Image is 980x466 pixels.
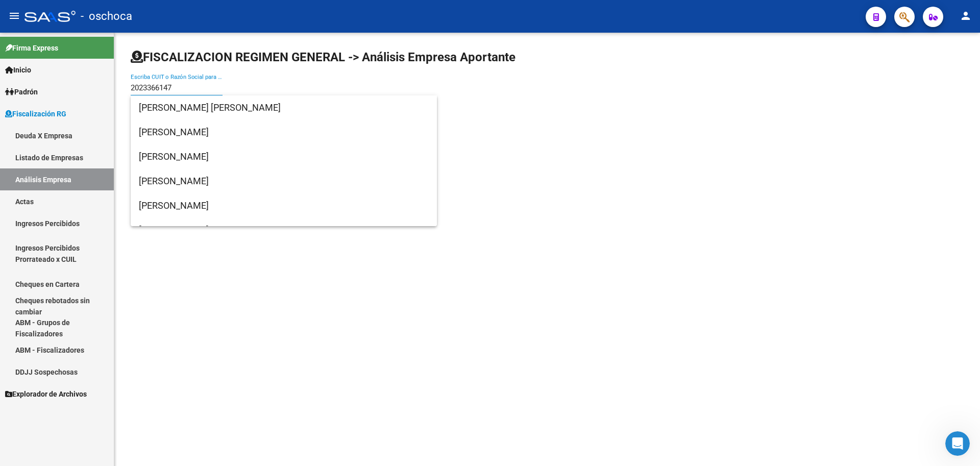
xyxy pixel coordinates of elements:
iframe: Intercom live chat [945,431,970,456]
span: - oschoca [81,5,132,28]
mat-icon: person [960,10,972,22]
span: Explorador de Archivos [5,388,87,400]
span: [PERSON_NAME] [139,144,429,169]
span: [PERSON_NAME] [139,218,429,242]
span: Padrón [5,86,38,97]
span: Firma Express [5,42,58,54]
mat-icon: menu [8,10,20,22]
span: [PERSON_NAME] [139,120,429,144]
span: Inicio [5,64,31,76]
span: [PERSON_NAME] [139,169,429,193]
span: [PERSON_NAME] [PERSON_NAME] [139,95,429,120]
span: Fiscalización RG [5,108,66,119]
span: [PERSON_NAME] [139,193,429,218]
h1: FISCALIZACION REGIMEN GENERAL -> Análisis Empresa Aportante [131,49,516,65]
